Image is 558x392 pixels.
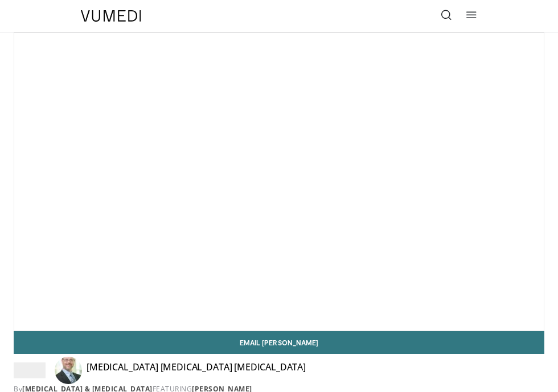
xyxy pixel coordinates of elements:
[14,33,544,331] video-js: Video Player
[87,361,306,379] h4: [MEDICAL_DATA] [MEDICAL_DATA] [MEDICAL_DATA]
[55,357,82,384] img: Avatar
[14,331,544,354] a: Email [PERSON_NAME]
[14,361,46,379] img: Cardiac CT & MRI
[81,10,141,22] img: VuMedi Logo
